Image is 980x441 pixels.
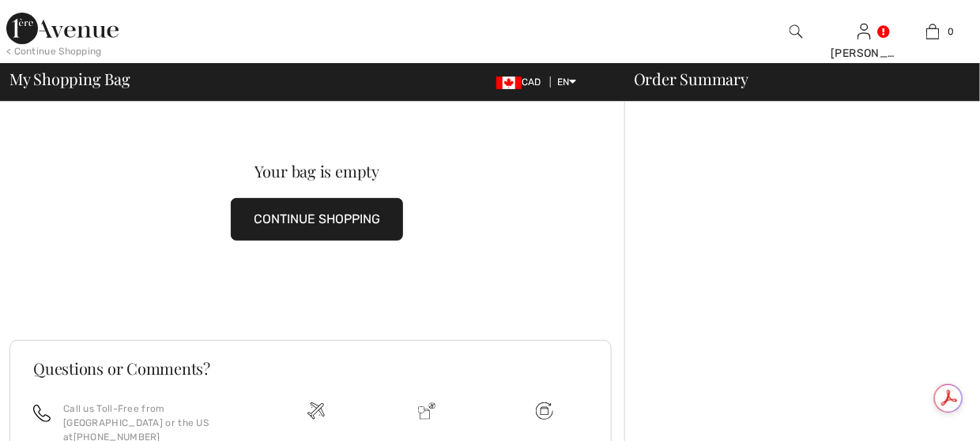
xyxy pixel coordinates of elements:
[496,77,522,89] img: Canadian Dollar
[33,361,588,376] h3: Questions or Comments?
[899,22,967,41] a: 0
[33,405,51,422] img: call
[231,198,403,241] button: CONTINUE SHOPPING
[536,402,553,420] img: Free shipping on orders over $99
[40,163,594,179] div: Your bag is empty
[496,77,548,88] span: CAD
[6,13,119,44] img: 1ère Avenue
[857,22,871,41] img: My Info
[9,71,130,87] span: My Shopping Bag
[557,77,577,88] span: EN
[418,402,435,420] img: Delivery is a breeze since we pay the duties!
[831,45,898,62] div: [PERSON_NAME]
[307,402,325,420] img: Free shipping on orders over $99
[857,24,871,39] a: Sign In
[790,22,803,41] img: search the website
[36,11,68,25] span: Help
[948,24,954,39] span: 0
[6,44,102,58] div: < Continue Shopping
[926,22,940,41] img: My Bag
[615,71,971,87] div: Order Summary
